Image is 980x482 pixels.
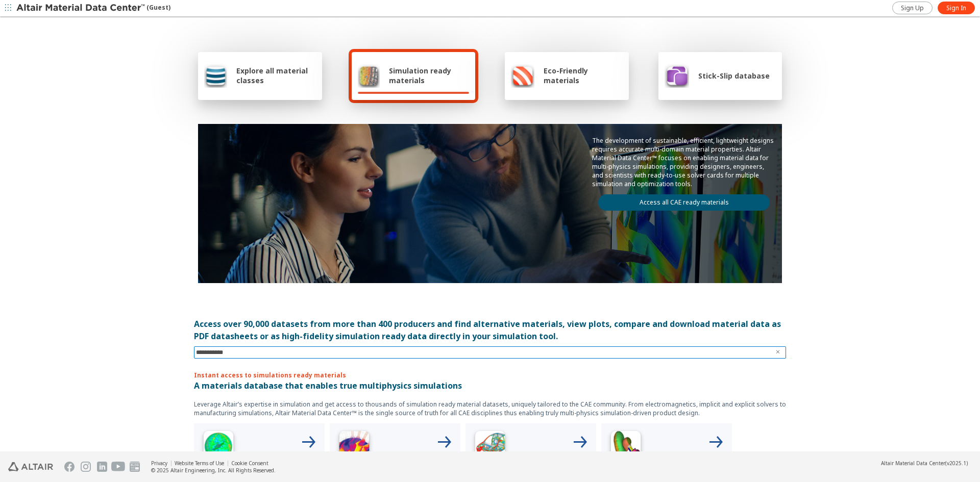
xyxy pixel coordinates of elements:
[598,194,770,211] a: Access all CAE ready materials
[175,460,224,467] a: Website Terms of Use
[194,318,786,342] div: Access over 90,000 datasets from more than 400 producers and find alternative materials, view plo...
[544,66,622,85] span: Eco-Friendly materials
[198,427,239,468] img: High Frequency Icon
[194,371,786,379] p: Instant access to simulations ready materials
[470,427,510,468] img: Structural Analyses Icon
[194,400,786,417] p: Leverage Altair’s expertise in simulation and get access to thousands of simulation ready materia...
[881,460,945,467] span: Altair Material Data Center
[151,460,167,467] a: Privacy
[194,379,786,392] p: A materials database that enables true multiphysics simulations
[892,2,933,14] a: Sign Up
[946,4,966,12] span: Sign In
[770,346,786,359] button: Clear text
[358,63,380,88] img: Simulation ready materials
[8,462,53,471] img: Altair Engineering
[511,63,534,88] img: Eco-Friendly materials
[334,427,375,468] img: Low Frequency Icon
[881,460,968,467] div: (v2025.1)
[236,66,316,85] span: Explore all material classes
[592,136,776,188] p: The development of sustainable, efficient, lightweight designs requires accurate multi-domain mat...
[16,3,170,13] div: (Guest)
[16,3,146,13] img: Altair Material Data Center
[389,66,469,85] span: Simulation ready materials
[231,460,268,467] a: Cookie Consent
[665,63,689,88] img: Stick-Slip database
[938,2,975,14] a: Sign In
[901,4,924,12] span: Sign Up
[605,427,646,468] img: Crash Analyses Icon
[151,467,276,474] div: © 2025 Altair Engineering, Inc. All Rights Reserved.
[698,71,770,81] span: Stick-Slip database
[204,63,227,88] img: Explore all material classes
